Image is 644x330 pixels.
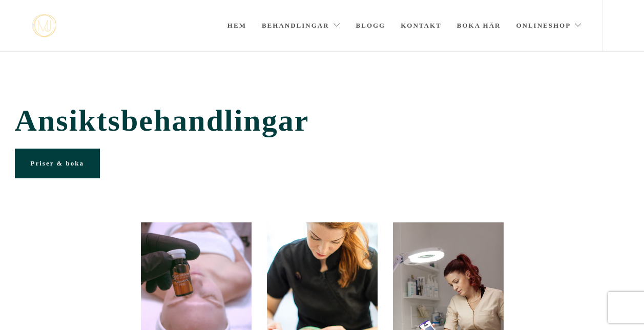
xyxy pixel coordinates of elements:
a: Priser & boka [15,149,100,178]
span: Priser & boka [31,159,84,167]
img: mjstudio [32,14,56,37]
a: mjstudio mjstudio mjstudio [32,14,56,37]
span: Ansiktsbehandlingar [15,103,630,138]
